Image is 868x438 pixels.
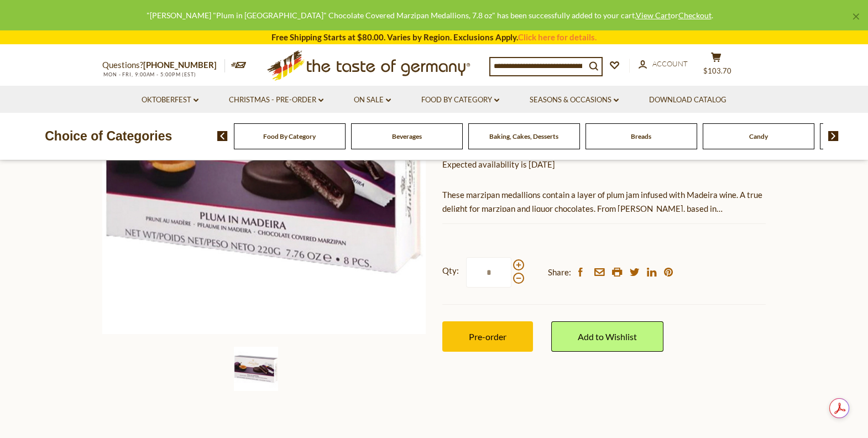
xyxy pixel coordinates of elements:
[102,71,196,77] span: MON - FRI, 9:00AM - 5:00PM (EST)
[749,132,768,140] a: Candy
[442,188,766,216] p: These marzipan medallions contain a layer of plum jam infused with Madeira wine. A true delight f...
[466,257,511,288] input: Qty:
[639,58,688,70] a: Account
[354,94,391,106] a: On Sale
[853,13,859,20] a: ×
[469,331,506,342] span: Pre-order
[548,265,571,279] span: Share:
[828,131,839,141] img: next arrow
[649,94,726,106] a: Download Catalog
[392,132,422,140] a: Beverages
[551,321,663,352] a: Add to Wishlist
[442,321,533,352] button: Pre-order
[518,32,597,42] a: Click here for details.
[699,52,733,80] button: $103.70
[143,60,217,70] a: [PHONE_NUMBER]
[530,94,619,106] a: Seasons & Occasions
[9,9,850,22] div: "[PERSON_NAME] "Plum in [GEOGRAPHIC_DATA]" Chocolate Covered Marzipan Medallions, 7.8 oz" has bee...
[652,59,688,68] span: Account
[229,94,323,106] a: Christmas - PRE-ORDER
[703,66,731,75] span: $103.70
[442,158,766,171] p: Expected availability is [DATE]
[489,132,558,140] a: Baking, Cakes, Desserts
[102,11,426,334] img: Anthon Berg "Plum in Madeira" Chocolate Covered Marzipan Medallions, 7.8 oz
[442,264,459,278] strong: Qty:
[217,131,228,141] img: previous arrow
[421,94,499,106] a: Food By Category
[631,132,651,140] a: Breads
[678,11,712,20] a: Checkout
[102,58,225,72] p: Questions?
[142,94,198,106] a: Oktoberfest
[263,132,316,140] a: Food By Category
[636,11,671,20] a: View Cart
[234,347,278,391] img: Anthon Berg "Plum in Madeira" Chocolate Covered Marzipan Medallions, 7.8 oz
